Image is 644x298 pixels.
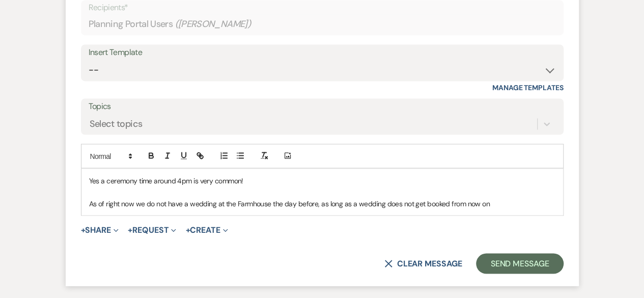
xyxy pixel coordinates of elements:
[89,14,556,34] div: Planning Portal Users
[90,117,143,130] div: Select topics
[492,83,564,92] a: Manage Templates
[89,1,556,14] p: Recipients*
[128,226,176,234] button: Request
[81,226,119,234] button: Share
[175,17,251,31] span: ( [PERSON_NAME] )
[89,45,556,60] div: Insert Template
[185,226,190,234] span: +
[128,226,132,234] span: +
[89,198,555,209] p: As of right now we do not have a wedding at the Farmhouse the day before, as long as a wedding do...
[185,226,228,234] button: Create
[81,226,86,234] span: +
[89,99,556,114] label: Topics
[384,259,462,267] button: Clear message
[476,253,563,274] button: Send Message
[89,175,555,186] p: Yes a ceremony time around 4pm is very common!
